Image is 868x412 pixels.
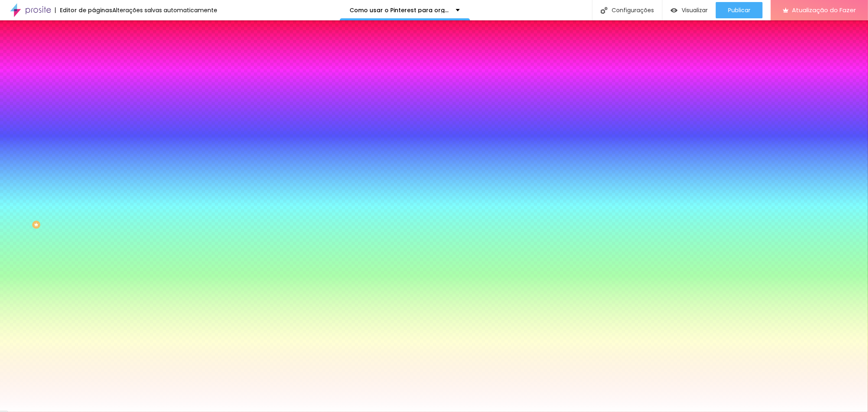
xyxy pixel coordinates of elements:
[682,6,708,14] font: Visualizar
[112,6,217,14] font: Alterações salvas automaticamente
[671,7,678,14] img: view-1.svg
[350,6,505,14] font: Como usar o Pinterest para organizar o casamento
[662,2,716,18] button: Visualizar
[60,6,112,14] font: Editor de páginas
[601,7,608,14] img: Ícone
[612,6,654,14] font: Configurações
[728,6,750,14] font: Publicar
[716,2,763,18] button: Publicar
[792,6,856,14] font: Atualização do Fazer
